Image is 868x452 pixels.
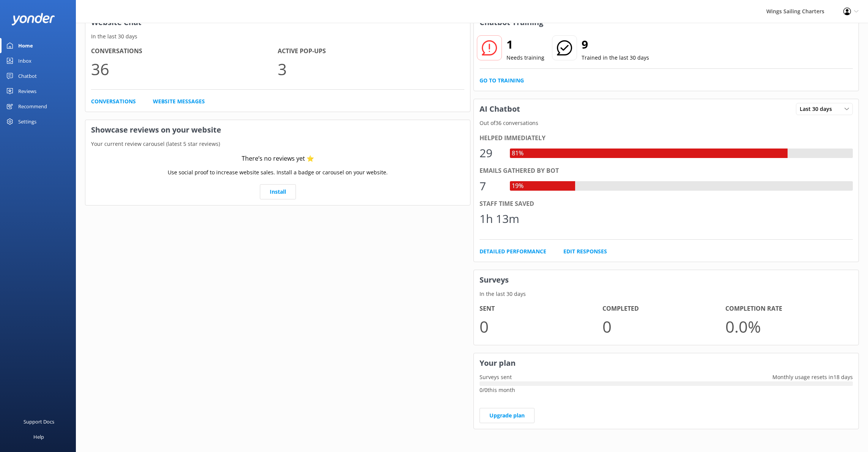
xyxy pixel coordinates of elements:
[91,56,278,82] p: 36
[480,304,602,314] h4: Sent
[474,270,859,290] h3: Surveys
[168,168,388,177] p: Use social proof to increase website sales. Install a badge or carousel on your website.
[18,114,36,129] div: Settings
[91,46,278,56] h4: Conversations
[506,54,544,62] p: Needs training
[11,13,55,25] img: yonder-white-logo.png
[18,68,37,84] div: Chatbot
[24,414,54,429] div: Support Docs
[278,56,464,82] p: 3
[480,314,602,339] p: 0
[153,97,205,106] a: Website Messages
[602,314,725,339] p: 0
[602,304,725,314] h4: Completed
[33,429,44,444] div: Help
[506,35,544,54] h2: 1
[480,133,853,143] div: Helped immediately
[474,353,859,373] h3: Your plan
[85,32,470,41] p: In the last 30 days
[725,314,848,339] p: 0.0 %
[480,386,853,394] p: 0 / 0 this month
[767,373,859,381] p: Monthly usage resets in 18 days
[480,76,524,85] a: Go to Training
[480,210,519,228] div: 1h 13m
[242,154,314,164] div: There’s no reviews yet ⭐
[480,247,546,256] a: Detailed Performance
[18,84,36,99] div: Reviews
[480,199,853,209] div: Staff time saved
[480,177,502,195] div: 7
[474,119,859,127] p: Out of 36 conversations
[480,408,535,423] a: Upgrade plan
[563,247,607,256] a: Edit Responses
[582,54,649,62] p: Trained in the last 30 days
[510,149,525,158] div: 81%
[474,290,859,298] p: In the last 30 days
[85,140,470,148] p: Your current review carousel (latest 5 star reviews)
[18,99,47,114] div: Recommend
[510,181,525,191] div: 19%
[18,53,31,68] div: Inbox
[474,373,517,381] p: Surveys sent
[278,46,464,56] h4: Active Pop-ups
[91,97,136,106] a: Conversations
[582,35,649,54] h2: 9
[85,120,470,140] h3: Showcase reviews on your website
[474,99,526,119] h3: AI Chatbot
[800,105,837,113] span: Last 30 days
[725,304,848,314] h4: Completion Rate
[18,38,33,53] div: Home
[260,184,296,199] a: Install
[480,166,853,176] div: Emails gathered by bot
[480,144,502,162] div: 29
